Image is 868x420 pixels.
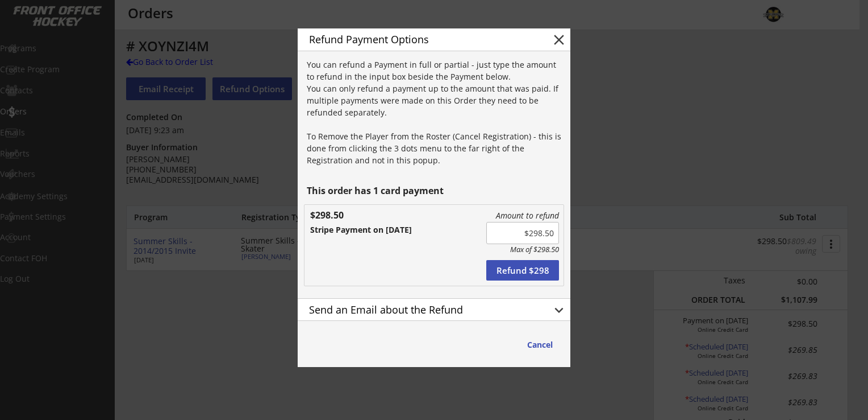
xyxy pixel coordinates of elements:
input: Amount to refund [486,222,559,244]
div: You can refund a Payment in full or partial - just type the amount to refund in the input box bes... [307,59,564,166]
div: Refund Payment Options [309,34,533,44]
div: This order has 1 card payment [307,186,564,195]
div: Send an Email about the Refund [309,304,533,315]
button: close [550,31,567,48]
button: Cancel [516,334,564,355]
div: $298.50 [310,211,368,220]
div: Max of $298.50 [486,245,559,254]
div: Stripe Payment on [DATE] [310,226,473,234]
button: Refund $298 [486,260,559,281]
div: Amount to refund [486,211,559,221]
button: keyboard_arrow_down [550,302,567,319]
